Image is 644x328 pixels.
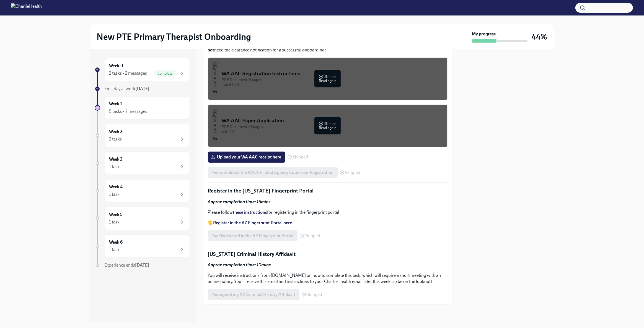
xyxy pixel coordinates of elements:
[95,179,190,202] a: Week 41 task
[307,292,322,297] span: Skipped
[109,247,120,253] div: 1 task
[109,184,123,190] h6: Week 4
[222,117,443,124] div: WA AAC Paper Application
[233,210,267,215] a: these instructions
[222,82,443,88] div: 344.66 KB
[213,220,292,225] a: Register in the AZ Fingerprint Portal here
[109,136,122,142] div: 2 tasks
[222,124,443,129] div: PDF Document • 11 pages
[95,124,190,147] a: Week 22 tasks
[208,41,441,53] strong: do not
[208,262,271,267] strong: Approx completion time: 10mins
[95,96,190,119] a: Week 15 tasks • 2 messages
[213,62,218,95] img: WA AAC Registration Instructions
[95,152,190,175] a: Week 31 task
[95,86,190,92] a: First day at work[DATE]
[345,170,361,175] span: Skipped
[95,235,190,258] a: Week 61 task
[293,155,308,159] span: Skipped
[208,105,448,147] button: WA AAC Paper ApplicationPDF Document•11 pages480 KBSkippedRead again
[208,58,448,100] button: WA AAC Registration InstructionsPDF Document•6 pages344.66 KBSkippedRead again
[135,262,149,268] strong: [DATE]
[208,209,448,215] p: Please follow for registering in the fingerprint portal
[109,108,148,114] div: 5 tasks • 2 messages
[109,212,123,218] h6: Week 5
[109,219,120,225] div: 1 task
[136,86,150,91] strong: [DATE]
[208,220,448,226] p: 🖐️
[212,154,281,160] span: Upload your WA AAC receipt here
[222,77,443,82] div: PDF Document • 6 pages
[213,109,218,142] img: WA AAC Paper Application
[472,31,496,37] strong: My progress
[109,191,120,197] div: 1 task
[109,156,123,162] h6: Week 3
[109,129,123,135] h6: Week 2
[222,129,443,135] div: 480 KB
[208,152,285,163] label: Upload your WA AAC receipt here
[97,31,251,42] h2: New PTE Primary Therapist Onboarding
[109,63,124,69] h6: Week -1
[532,32,547,42] h3: 44%
[305,234,320,238] span: Skipped
[11,3,42,12] img: CharlieHealth
[105,86,150,91] span: First day at work
[105,262,149,268] span: Experience ends
[109,239,123,245] h6: Week 6
[154,71,176,76] span: Complete
[222,70,443,77] div: WA AAC Registration Instructions
[109,101,122,107] h6: Week 1
[208,251,448,258] p: [US_STATE] Criminal History Affidavit
[95,207,190,230] a: Week 51 task
[208,199,271,204] strong: Approx completion time: 15mins
[109,164,120,170] div: 1 task
[109,70,147,76] div: 2 tasks • 2 messages
[208,187,448,194] p: Register in the [US_STATE] Fingerprint Portal
[208,272,448,285] p: You will receive instructions from [DOMAIN_NAME] on how to complete this task, which will require...
[95,58,190,81] a: Week -12 tasks • 2 messagesComplete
